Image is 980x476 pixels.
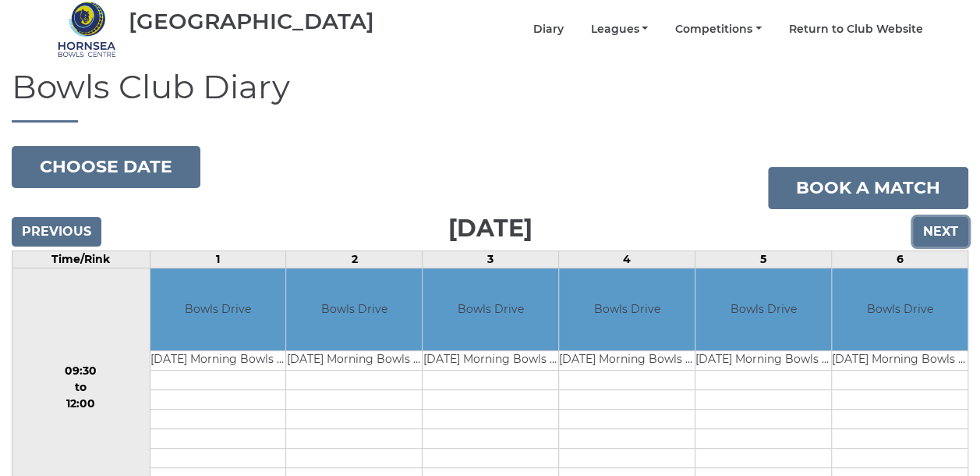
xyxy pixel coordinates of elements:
[423,268,558,350] td: Bowls Drive
[768,167,968,209] a: Book a match
[286,268,422,350] td: Bowls Drive
[12,217,101,247] input: Previous
[832,251,968,268] td: 6
[150,350,286,370] td: [DATE] Morning Bowls Club
[559,251,695,268] td: 4
[695,251,832,268] td: 5
[423,251,559,268] td: 3
[12,251,150,268] td: Time/Rink
[695,268,831,350] td: Bowls Drive
[590,22,648,37] a: Leagues
[695,350,831,370] td: [DATE] Morning Bowls Club
[559,268,695,350] td: Bowls Drive
[423,350,558,370] td: [DATE] Morning Bowls Club
[832,350,968,370] td: [DATE] Morning Bowls Club
[286,350,422,370] td: [DATE] Morning Bowls Club
[150,251,286,268] td: 1
[129,9,374,34] div: [GEOGRAPHIC_DATA]
[559,350,695,370] td: [DATE] Morning Bowls Club
[789,22,923,37] a: Return to Club Website
[913,217,968,247] input: Next
[150,268,286,350] td: Bowls Drive
[286,251,423,268] td: 2
[532,22,563,37] a: Diary
[675,22,762,37] a: Competitions
[832,268,968,350] td: Bowls Drive
[12,146,200,188] button: Choose date
[12,69,968,123] h1: Bowls Club Diary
